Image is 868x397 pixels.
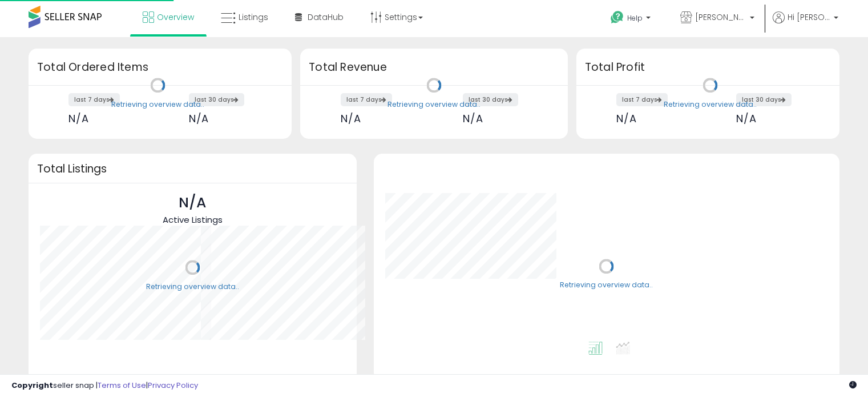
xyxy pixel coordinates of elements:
strong: Copyright [11,380,53,391]
span: DataHub [308,11,344,23]
div: Retrieving overview data.. [111,99,204,110]
div: Retrieving overview data.. [664,99,757,110]
div: Retrieving overview data.. [560,280,653,291]
a: Help [601,2,662,37]
div: Retrieving overview data.. [146,282,239,292]
span: Listings [239,11,268,23]
span: Overview [157,11,194,23]
div: Retrieving overview data.. [387,99,481,110]
span: Hi [PERSON_NAME] [788,11,830,23]
div: seller snap | | [11,380,198,391]
span: Help [627,13,643,23]
a: Hi [PERSON_NAME] [773,11,838,37]
i: Get Help [610,10,624,25]
span: [PERSON_NAME] [695,11,746,23]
